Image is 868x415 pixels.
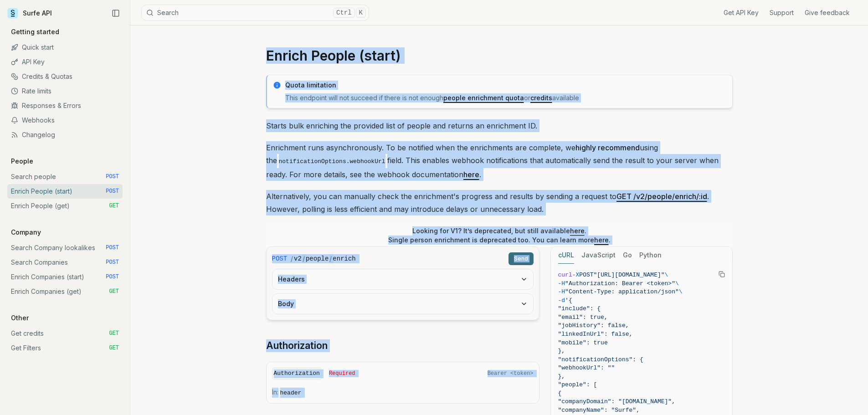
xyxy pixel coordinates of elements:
[679,288,683,295] span: \
[109,330,119,337] span: GET
[7,228,45,237] p: Company
[272,294,533,314] button: Body
[333,254,355,263] code: enrich
[7,55,123,69] a: API Key
[565,288,679,295] span: "Content-Type: application/json"
[558,348,565,354] span: },
[558,322,629,329] span: "jobHistory": false,
[109,202,119,210] span: GET
[106,173,119,180] span: POST
[558,331,633,338] span: "linkedInUrl": false,
[639,247,662,264] button: Python
[106,188,119,195] span: POST
[463,170,479,179] a: here
[109,6,123,20] button: Collapse Sidebar
[724,8,759,17] a: Get API Key
[272,254,288,263] span: POST
[579,272,593,278] span: POST
[7,284,123,299] a: Enrich Companies (get) GET
[277,156,387,167] code: notificationOptions.webhookUrl
[106,259,119,266] span: POST
[558,407,640,414] span: "companyName": "Surfe",
[558,373,565,380] span: },
[278,388,303,398] code: header
[558,381,597,388] span: "people": [
[7,341,123,355] a: Get Filters GET
[558,272,572,278] span: curl
[572,272,580,278] span: -X
[488,370,534,377] span: Bearer <token>
[558,305,601,312] span: "include": {
[106,273,119,281] span: POST
[294,254,302,263] code: v2
[7,98,123,113] a: Responses & Errors
[329,370,355,377] span: Required
[443,94,524,102] a: people enrichment quota
[581,247,616,264] button: JavaScript
[558,356,643,363] span: "notificationOptions": {
[558,247,574,264] button: cURL
[7,6,52,20] a: Surfe API
[7,169,123,184] a: Search people POST
[303,254,305,263] span: /
[594,236,609,244] a: here
[715,267,729,281] button: Copy Text
[558,314,608,321] span: "email": true,
[109,344,119,352] span: GET
[266,141,733,181] p: Enrichment runs asynchronously. To be notified when the enrichments are complete, we using the fi...
[272,269,533,289] button: Headers
[7,128,123,142] a: Changelog
[558,364,615,371] span: "webhookUrl": ""
[770,8,794,17] a: Support
[558,280,565,287] span: -H
[333,8,355,18] kbd: Ctrl
[7,255,123,270] a: Search Companies POST
[388,226,611,245] p: Looking for V1? It’s deprecated, but still available . Single person enrichment is deprecated too...
[675,280,679,287] span: \
[329,254,332,263] span: /
[272,388,534,398] p: In:
[558,398,675,405] span: "companyDomain": "[DOMAIN_NAME]",
[575,143,640,152] strong: highly recommend
[7,157,37,166] p: People
[594,272,665,278] span: "[URL][DOMAIN_NAME]"
[7,69,123,84] a: Credits & Quotas
[7,326,123,341] a: Get credits GET
[7,27,63,36] p: Getting started
[7,40,123,55] a: Quick start
[623,247,632,264] button: Go
[570,227,585,235] a: here
[285,81,727,90] p: Quota limitation
[558,297,565,304] span: -d
[7,113,123,128] a: Webhooks
[106,244,119,251] span: POST
[109,288,119,295] span: GET
[7,241,123,255] a: Search Company lookalikes POST
[558,390,562,397] span: {
[805,8,850,17] a: Give feedback
[266,119,733,132] p: Starts bulk enriching the provided list of people and returns an enrichment ID.
[665,272,668,278] span: \
[508,252,534,265] button: Send
[616,192,707,201] a: GET /v2/people/enrich/:id
[291,254,293,263] span: /
[141,5,369,21] button: SearchCtrlK
[266,339,328,352] a: Authorization
[565,297,572,304] span: '{
[266,190,733,215] p: Alternatively, you can manually check the enrichment's progress and results by sending a request ...
[558,288,565,295] span: -H
[7,313,32,323] p: Other
[272,368,322,380] code: Authorization
[7,184,123,199] a: Enrich People (start) POST
[7,199,123,213] a: Enrich People (get) GET
[266,47,733,64] h1: Enrich People (start)
[7,84,123,98] a: Rate limits
[7,270,123,284] a: Enrich Companies (start) POST
[356,8,366,18] kbd: K
[565,280,675,287] span: "Authorization: Bearer <token>"
[285,93,727,102] p: This endpoint will not succeed if there is not enough or available
[306,254,329,263] code: people
[530,94,552,102] a: credits
[558,339,608,346] span: "mobile": true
